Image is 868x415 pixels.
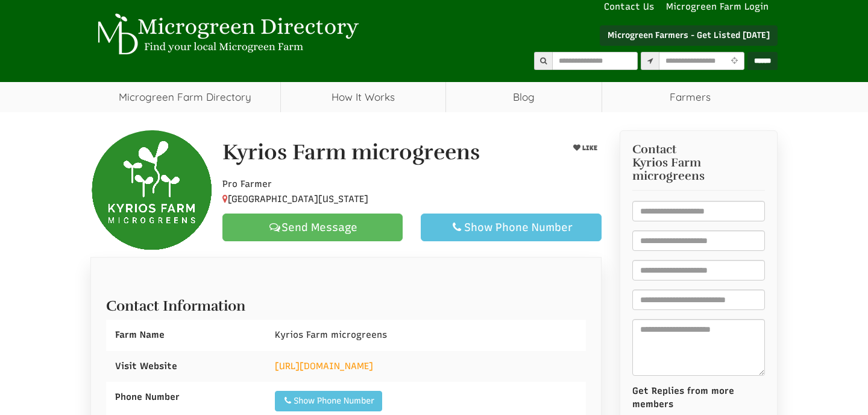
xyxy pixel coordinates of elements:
div: Show Phone Number [283,395,374,407]
button: LIKE [568,141,601,156]
img: Microgreen Directory [90,13,362,55]
a: Contact Us [598,1,660,13]
a: Microgreen Farmers - Get Listed [DATE] [600,25,778,46]
a: How It Works [281,82,445,112]
ul: Profile Tabs [90,257,602,258]
span: Pro Farmer [222,179,272,189]
span: Farmers [602,82,778,112]
h3: Contact [632,143,766,183]
div: Show Phone Number [431,220,591,235]
div: Farm Name [106,320,266,350]
span: [GEOGRAPHIC_DATA][US_STATE] [222,194,368,204]
a: Microgreen Farm Directory [90,82,280,112]
a: Microgreen Farm Login [666,1,775,13]
h2: Contact Information [106,292,586,314]
img: Contact Kyrios Farm microgreens [92,130,212,251]
a: Blog [446,82,602,112]
i: Use Current Location [728,57,740,65]
span: Kyrios Farm microgreens [275,329,387,340]
a: Send Message [222,214,403,241]
a: [URL][DOMAIN_NAME] [275,361,373,372]
div: Phone Number [106,382,266,413]
div: Visit Website [106,351,266,382]
span: Kyrios Farm microgreens [632,156,766,183]
span: LIKE [580,144,597,152]
label: Get Replies from more members [632,385,766,411]
h1: Kyrios Farm microgreens [222,141,480,165]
